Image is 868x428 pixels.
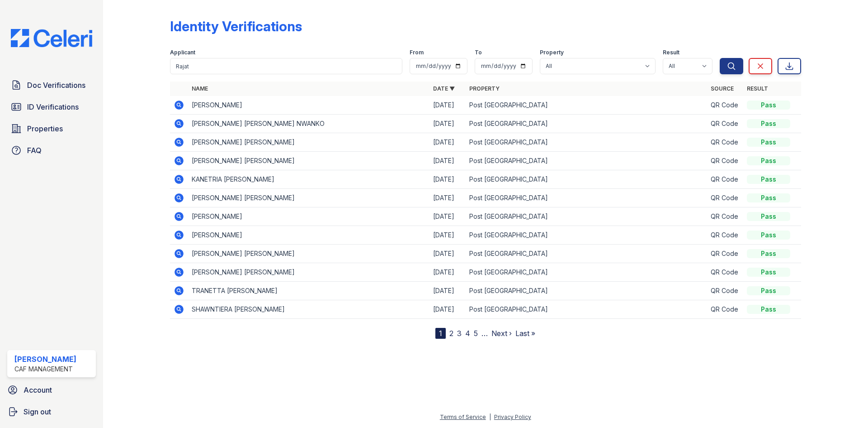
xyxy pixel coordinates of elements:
[466,189,707,207] td: Post [GEOGRAPHIC_DATA]
[466,115,707,133] td: Post [GEOGRAPHIC_DATA]
[707,96,743,115] td: QR Code
[429,115,466,133] td: [DATE]
[4,381,99,399] a: Account
[747,85,768,92] a: Result
[466,282,707,300] td: Post [GEOGRAPHIC_DATA]
[429,189,466,207] td: [DATE]
[7,76,96,94] a: Doc Verifications
[466,263,707,282] td: Post [GEOGRAPHIC_DATA]
[27,145,42,156] span: FAQ
[27,101,79,112] span: ID Verifications
[707,282,743,300] td: QR Code
[188,115,429,133] td: [PERSON_NAME] [PERSON_NAME] NWANKO
[747,268,790,277] div: Pass
[188,133,429,152] td: [PERSON_NAME] [PERSON_NAME]
[429,133,466,152] td: [DATE]
[707,226,743,245] td: QR Code
[188,152,429,170] td: [PERSON_NAME] [PERSON_NAME]
[188,300,429,319] td: SHAWNTIERA [PERSON_NAME]
[429,226,466,245] td: [DATE]
[24,406,51,417] span: Sign out
[747,175,790,184] div: Pass
[466,245,707,263] td: Post [GEOGRAPHIC_DATA]
[747,212,790,221] div: Pass
[24,385,52,395] span: Account
[429,96,466,115] td: [DATE]
[440,414,486,420] a: Terms of Service
[435,328,446,339] div: 1
[711,85,734,92] a: Source
[188,96,429,115] td: [PERSON_NAME]
[466,226,707,245] td: Post [GEOGRAPHIC_DATA]
[707,300,743,319] td: QR Code
[747,138,790,147] div: Pass
[466,133,707,152] td: Post [GEOGRAPHIC_DATA]
[429,300,466,319] td: [DATE]
[489,414,491,420] div: |
[466,170,707,189] td: Post [GEOGRAPHIC_DATA]
[4,29,99,47] img: CE_Logo_Blue-a8612792a0a2168367f1c8372b55b34899dd931a85d93a1a3d3e32e68fde9ad4.png
[481,328,488,339] span: …
[747,249,790,258] div: Pass
[188,207,429,226] td: [PERSON_NAME]
[457,329,462,338] a: 3
[14,354,76,365] div: [PERSON_NAME]
[188,226,429,245] td: [PERSON_NAME]
[27,123,63,134] span: Properties
[747,119,790,128] div: Pass
[170,58,402,74] input: Search by name or phone number
[449,329,453,338] a: 2
[7,141,96,159] a: FAQ
[188,263,429,282] td: [PERSON_NAME] [PERSON_NAME]
[747,231,790,240] div: Pass
[475,49,482,56] label: To
[14,365,76,374] div: CAF Management
[707,115,743,133] td: QR Code
[466,152,707,170] td: Post [GEOGRAPHIC_DATA]
[429,263,466,282] td: [DATE]
[429,207,466,226] td: [DATE]
[7,98,96,116] a: ID Verifications
[747,305,790,314] div: Pass
[707,170,743,189] td: QR Code
[466,300,707,319] td: Post [GEOGRAPHIC_DATA]
[188,282,429,300] td: TRANETTA [PERSON_NAME]
[747,193,790,202] div: Pass
[4,403,99,421] a: Sign out
[707,245,743,263] td: QR Code
[192,85,208,92] a: Name
[429,170,466,189] td: [DATE]
[27,80,85,91] span: Doc Verifications
[707,263,743,282] td: QR Code
[747,101,790,110] div: Pass
[433,85,455,92] a: Date ▼
[515,329,535,338] a: Last »
[491,329,512,338] a: Next ›
[474,329,478,338] a: 5
[663,49,679,56] label: Result
[429,245,466,263] td: [DATE]
[410,49,424,56] label: From
[469,85,500,92] a: Property
[466,96,707,115] td: Post [GEOGRAPHIC_DATA]
[7,120,96,138] a: Properties
[707,133,743,152] td: QR Code
[429,282,466,300] td: [DATE]
[707,189,743,207] td: QR Code
[747,156,790,165] div: Pass
[707,207,743,226] td: QR Code
[465,329,470,338] a: 4
[747,286,790,295] div: Pass
[707,152,743,170] td: QR Code
[540,49,564,56] label: Property
[466,207,707,226] td: Post [GEOGRAPHIC_DATA]
[170,18,302,34] div: Identity Verifications
[188,189,429,207] td: [PERSON_NAME] [PERSON_NAME]
[429,152,466,170] td: [DATE]
[188,170,429,189] td: KANETRIA [PERSON_NAME]
[494,414,531,420] a: Privacy Policy
[188,245,429,263] td: [PERSON_NAME] [PERSON_NAME]
[170,49,195,56] label: Applicant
